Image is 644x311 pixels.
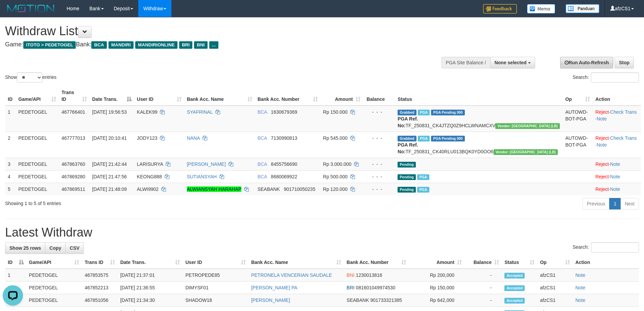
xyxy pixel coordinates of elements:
[610,186,620,192] a: Note
[92,135,127,141] span: [DATE] 20:10:41
[137,135,158,141] span: JODY123
[620,198,639,209] a: Next
[595,174,609,179] a: Reject
[563,86,593,106] th: Op: activate to sort column ascending
[395,132,563,158] td: TF_250831_CK40RLU013BQK0YD0OO6
[560,57,613,68] a: Run Auto-Refresh
[137,174,162,179] span: KEONG888
[82,294,117,307] td: 467851056
[118,282,183,294] td: [DATE] 21:36:55
[5,282,26,294] td: 2
[5,158,16,170] td: 3
[366,109,392,115] div: - - -
[284,186,315,192] span: Copy 901710050235 to clipboard
[16,170,59,183] td: PEDETOGEL
[593,183,641,195] td: ·
[464,269,502,282] td: -
[65,242,84,254] a: CSV
[409,294,464,307] td: Rp 642,000
[183,282,248,294] td: DIMYSF01
[209,41,218,49] span: ...
[347,297,369,303] span: SEABANK
[5,41,423,48] h4: Game: Bank:
[187,109,213,115] a: SYAFRINAL
[593,132,641,158] td: · ·
[563,132,593,158] td: AUTOWD-BOT-PGA
[595,161,609,167] a: Reject
[356,272,382,278] span: Copy 1230013816 to clipboard
[62,161,85,167] span: 467863760
[62,174,85,179] span: 467869280
[194,41,207,49] span: BNI
[258,174,267,179] span: BCA
[537,256,572,269] th: Op: activate to sort column ascending
[593,158,641,170] td: ·
[137,109,158,115] span: KALEK99
[575,297,586,303] a: Note
[92,109,127,115] span: [DATE] 19:56:53
[16,86,59,106] th: Game/API: activate to sort column ascending
[183,269,248,282] td: PETROPEDE85
[70,245,79,251] span: CSV
[593,86,641,106] th: Action
[82,256,117,269] th: Trans ID: activate to sort column ascending
[16,106,59,132] td: PEDETOGEL
[118,294,183,307] td: [DATE] 21:34:30
[82,269,117,282] td: 467853575
[16,183,59,195] td: PEDETOGEL
[442,57,490,68] div: PGA Site Balance /
[92,186,127,192] span: [DATE] 21:48:09
[502,256,537,269] th: Status: activate to sort column ascending
[597,116,607,121] a: Note
[5,242,45,254] a: Show 25 rows
[251,272,332,278] a: PETRONELA VENCERIAN SAUDALE
[398,162,416,168] span: Pending
[431,136,465,141] span: PGA Pending
[258,161,267,167] span: BCA
[187,135,200,141] a: NANA
[5,226,639,239] h1: Latest Withdraw
[5,3,56,14] img: MOTION_logo.png
[366,135,392,141] div: - - -
[187,174,217,179] a: SUTIANSYAH
[610,109,637,115] a: Check Trans
[483,4,517,14] img: Feedback.jpg
[5,86,16,106] th: ID
[49,245,61,251] span: Copy
[5,24,423,38] h1: Withdraw List
[135,41,177,49] span: MANDIRIONLINE
[5,197,263,207] div: Showing 1 to 5 of 5 entries
[258,135,267,141] span: BCA
[563,106,593,132] td: AUTOWD-BOT-PGA
[16,132,59,158] td: PEDETOGEL
[370,297,402,303] span: Copy 901733321385 to clipboard
[3,3,23,23] button: Open LiveChat chat widget
[597,142,607,148] a: Note
[62,186,85,192] span: 467869511
[464,282,502,294] td: -
[179,41,192,49] span: BRI
[26,282,82,294] td: PEDETOGEL
[5,170,16,183] td: 4
[398,174,416,180] span: Pending
[566,4,599,13] img: panduan.png
[271,174,297,179] span: Copy 8680069922 to clipboard
[9,245,41,251] span: Show 25 rows
[271,135,297,141] span: Copy 7130990813 to clipboard
[537,282,572,294] td: afzCS1
[610,174,620,179] a: Note
[17,72,42,83] select: Showentries
[573,242,639,252] label: Search:
[610,161,620,167] a: Note
[255,86,320,106] th: Bank Acc. Number: activate to sort column ascending
[92,161,127,167] span: [DATE] 21:42:44
[495,60,527,65] span: None selected
[26,269,82,282] td: PEDETOGEL
[582,198,610,209] a: Previous
[595,186,609,192] a: Reject
[5,132,16,158] td: 2
[184,86,255,106] th: Bank Acc. Name: activate to sort column ascending
[323,109,348,115] span: Rp 150.000
[258,186,280,192] span: SEABANK
[575,285,586,290] a: Note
